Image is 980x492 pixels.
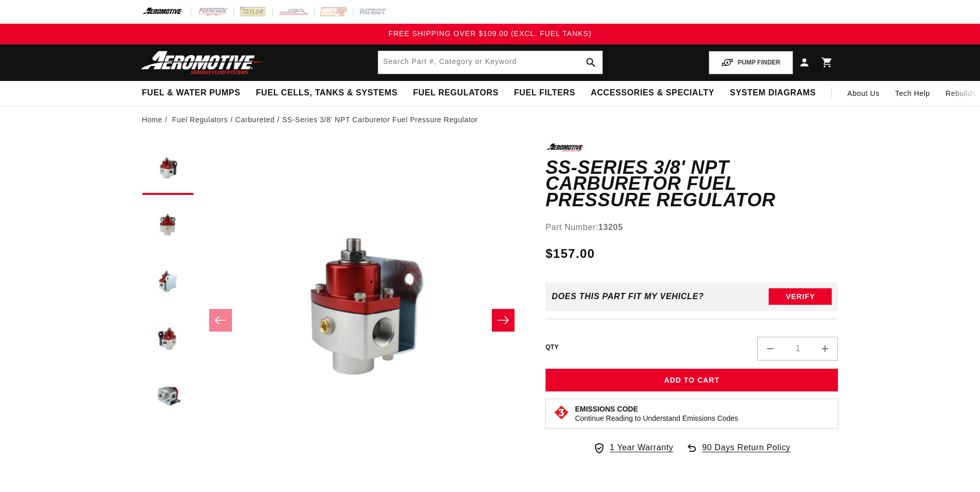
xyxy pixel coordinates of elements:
[593,441,673,454] a: 1 Year Warranty
[888,81,938,106] summary: Tech Help
[839,81,887,106] a: About Us
[405,81,506,105] summary: Fuel Regulators
[142,143,194,195] button: Load image 1 in gallery view
[575,404,738,423] button: Emissions CodeContinue Reading to Understand Emissions Codes
[492,309,515,332] button: Slide right
[546,244,595,263] span: $157.00
[256,88,397,99] span: Fuel Cells, Tanks & Systems
[552,292,704,301] div: Does This part fit My vehicle?
[575,405,638,413] strong: Emissions Code
[506,81,583,105] summary: Fuel Filters
[553,404,570,421] img: Emissions code
[142,88,241,99] span: Fuel & Water Pumps
[546,159,838,208] h1: SS-Series 3/8' NPT Carburetor Fuel Pressure Regulator
[413,88,498,99] span: Fuel Regulators
[142,314,194,365] button: Load image 4 in gallery view
[598,223,623,232] strong: 13205
[709,51,792,74] button: PUMP FINDER
[847,89,879,97] span: About Us
[895,88,930,99] span: Tech Help
[546,343,559,352] label: QTY
[514,88,575,99] span: Fuel Filters
[172,114,235,125] li: Fuel Regulators
[580,51,602,74] button: search button
[142,114,838,125] nav: breadcrumbs
[610,441,673,454] span: 1 Year Warranty
[378,51,602,74] input: Search by Part Number, Category or Keyword
[722,81,823,105] summary: System Diagrams
[282,114,478,125] li: SS-Series 3/8' NPT Carburetor Fuel Pressure Regulator
[730,88,816,99] span: System Diagrams
[138,51,267,75] img: Aeromotive
[546,221,838,234] div: Part Number:
[142,257,194,308] button: Load image 3 in gallery view
[142,370,194,422] button: Load image 5 in gallery view
[209,309,232,332] button: Slide left
[546,369,838,392] button: Add to Cart
[575,414,738,423] p: Continue Reading to Understand Emissions Codes
[945,88,976,99] span: Rebuilds
[388,29,592,38] span: FREE SHIPPING OVER $109.00 (EXCL. FUEL TANKS)
[142,200,194,252] button: Load image 2 in gallery view
[248,81,405,105] summary: Fuel Cells, Tanks & Systems
[236,114,283,125] li: Carbureted
[134,81,248,105] summary: Fuel & Water Pumps
[702,441,790,465] span: 90 Days Return Policy
[686,441,790,465] a: 90 Days Return Policy
[142,114,163,125] a: Home
[769,288,832,305] button: Verify
[591,88,714,99] span: Accessories & Specialty
[583,81,722,105] summary: Accessories & Specialty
